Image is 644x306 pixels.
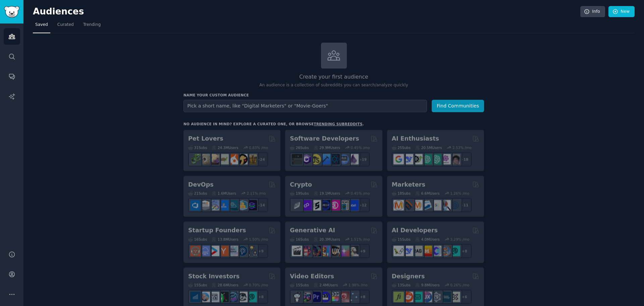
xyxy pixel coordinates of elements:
[81,19,103,33] a: Trending
[329,292,340,302] img: finalcutpro
[393,200,404,210] img: content_marketing
[188,226,246,235] h2: Startup Founders
[450,246,460,256] img: AIDevelopersSociety
[351,145,370,150] div: 0.45 % /mo
[356,198,370,212] div: + 12
[249,283,268,288] div: 0.70 % /mo
[415,283,440,288] div: 9.8M Users
[290,145,309,150] div: 26 Sub s
[432,100,484,112] button: Find Communities
[292,292,302,302] img: gopro
[290,237,309,242] div: 16 Sub s
[228,246,238,256] img: indiehackers
[218,246,229,256] img: ycombinator
[254,152,268,166] div: + 24
[348,283,368,288] div: 1.98 % /mo
[301,200,312,210] img: 0xPolygon
[450,237,469,242] div: 3.29 % /mo
[301,154,312,165] img: csharp
[301,246,312,256] img: dalle2
[314,191,340,196] div: 19.1M Users
[415,191,440,196] div: 6.6M Users
[393,246,404,256] img: LangChain
[339,154,349,165] img: AskComputerScience
[422,200,432,210] img: Emailmarketing
[403,246,413,256] img: DeepSeek
[320,292,330,302] img: VideoEditors
[431,154,441,165] img: chatgpt_prompts_
[403,292,413,302] img: logodesign
[393,292,404,302] img: typography
[440,200,451,210] img: MarketingResearch
[200,200,210,210] img: AWS_Certified_Experts
[329,246,340,256] img: FluxAI
[183,93,484,97] h3: Name your custom audience
[339,292,349,302] img: Youtubevideo
[356,244,370,258] div: + 9
[311,200,321,210] img: ethstaker
[228,292,238,302] img: StocksAndTrading
[329,200,340,210] img: defiblockchain
[392,237,411,242] div: 15 Sub s
[431,200,441,210] img: googleads
[422,246,432,256] img: MistralAI
[393,154,404,165] img: GoogleGeminiAI
[200,246,210,256] img: SaaS
[440,246,451,256] img: llmops
[290,226,335,235] h2: Generative AI
[422,154,432,165] img: chatgpt_promptDesign
[55,19,76,33] a: Curated
[440,292,451,302] img: learndesign
[356,290,370,304] div: + 8
[392,226,438,235] h2: AI Developers
[212,283,238,288] div: 28.6M Users
[292,200,302,210] img: ethfinance
[356,152,370,166] div: + 19
[249,145,268,150] div: 0.83 % /mo
[314,283,338,288] div: 2.4M Users
[403,200,413,210] img: bigseo
[392,145,411,150] div: 25 Sub s
[403,154,413,165] img: DeepSeek
[392,180,425,189] h2: Marketers
[35,22,48,28] span: Saved
[415,237,440,242] div: 4.0M Users
[188,145,207,150] div: 31 Sub s
[422,292,432,302] img: UXDesign
[412,246,423,256] img: Rag
[415,145,442,150] div: 20.5M Users
[237,246,248,256] img: Entrepreneurship
[254,244,268,258] div: + 9
[314,145,340,150] div: 29.9M Users
[351,237,370,242] div: 1.51 % /mo
[314,237,340,242] div: 20.3M Users
[290,283,309,288] div: 15 Sub s
[212,191,236,196] div: 1.6M Users
[183,73,484,81] h2: Create your first audience
[311,292,321,302] img: premiere
[392,191,411,196] div: 18 Sub s
[247,154,257,165] img: dogbreed
[212,237,238,242] div: 13.8M Users
[83,22,101,28] span: Trending
[412,154,423,165] img: AItoolsCatalog
[200,154,210,165] img: ballpython
[348,292,359,302] img: postproduction
[458,152,472,166] div: + 18
[320,154,330,165] img: iOSProgramming
[290,272,334,280] h2: Video Editors
[228,200,238,210] img: platformengineering
[218,200,229,210] img: DevOpsLinks
[458,244,472,258] div: + 8
[188,191,207,196] div: 21 Sub s
[311,154,321,165] img: learnjavascript
[249,237,268,242] div: 1.50 % /mo
[329,154,340,165] img: reactnative
[247,292,257,302] img: technicalanalysis
[209,200,219,210] img: Docker_DevOps
[440,154,451,165] img: OpenAIDev
[237,200,248,210] img: aws_cdk
[183,100,427,112] input: Pick a short name, like "Digital Marketers" or "Movie-Goers"
[218,292,229,302] img: Trading
[412,292,423,302] img: UI_Design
